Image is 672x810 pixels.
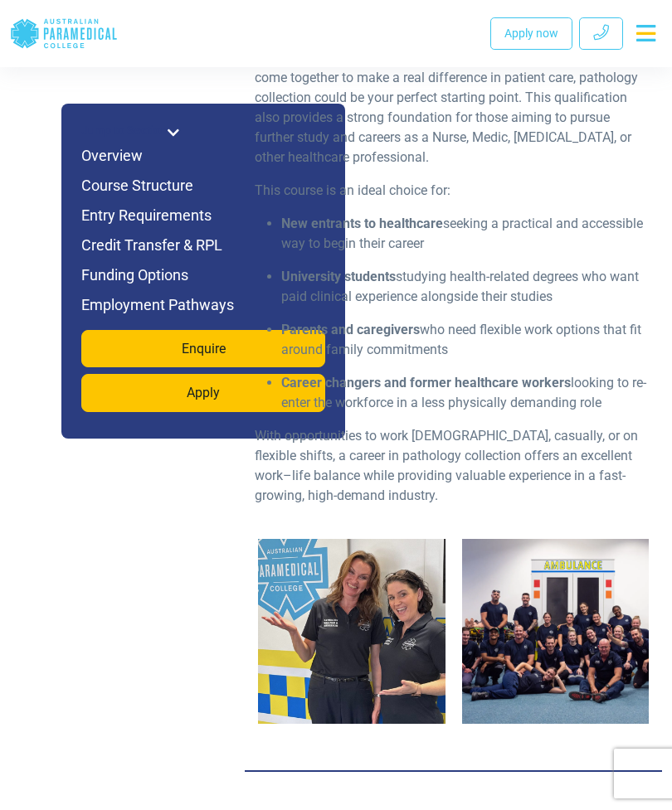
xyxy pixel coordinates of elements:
[258,539,446,724] div: 1 / 2
[281,267,652,307] p: studying health-related degrees who want paid clinical experience alongside their studies
[255,48,652,167] p: If you’re looking for a career where compassion and technical skill come together to make a real ...
[281,216,443,231] strong: New entrants to healthcare
[281,375,571,390] strong: Career changers and former healthcare workers
[281,322,420,337] strong: Parents and caregivers
[255,426,652,506] p: With opportunities to work [DEMOGRAPHIC_DATA], casually, or on flexible shifts, a career in patho...
[10,7,118,61] a: Australian Paramedical College
[255,181,652,201] p: This course is an ideal choice for:
[281,214,652,254] p: seeking a practical and accessible way to begin their career
[281,269,396,284] strong: University students
[630,18,662,48] button: Toggle navigation
[281,320,652,360] p: who need flexible work options that fit around family commitments
[462,539,650,724] img: QLD APC students compelting CLinical Workshop 1.
[490,17,572,50] a: Apply now
[281,373,652,413] p: looking to re-enter the workforce in a less physically demanding role
[258,539,446,724] img: Image
[462,539,650,724] div: 2 / 2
